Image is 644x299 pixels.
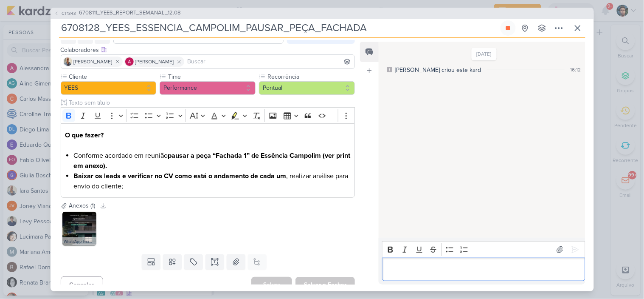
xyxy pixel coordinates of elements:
[61,46,355,54] div: Colaboradores
[69,201,96,210] div: Anexos (1)
[74,58,112,65] span: [PERSON_NAME]
[160,81,256,95] button: Performance
[267,72,355,81] label: Recorrência
[571,66,581,74] div: 16:12
[61,81,157,95] button: YEES
[259,81,355,95] button: Pontual
[73,172,286,180] strong: Baixar os leads e verificar no CV como está o andamento de cada um
[125,57,134,66] img: Alessandra Gomes
[65,131,104,140] strong: O que fazer?
[68,72,157,81] label: Cliente
[61,123,355,198] div: Editor editing area: main
[59,20,499,36] input: Kard Sem Título
[61,276,103,293] button: Cancelar
[135,58,174,65] span: [PERSON_NAME]
[64,57,72,66] img: Iara Santos
[395,65,481,74] div: [PERSON_NAME] criou este kard
[382,258,585,281] div: Editor editing area: main
[61,107,355,124] div: Editor toolbar
[67,98,355,107] input: Texto sem título
[186,57,353,67] input: Buscar
[62,212,96,246] img: 9Iq6XGo41E7823Fz7bDA8HqZVvp3Kdfw3rB8aJ8R.jpg
[382,241,585,258] div: Editor toolbar
[73,171,350,191] li: , realizar análise para envio do cliente;
[167,72,256,81] label: Time
[73,151,350,171] li: Conforme acordado em reunião
[505,25,512,31] div: Parar relógio
[73,151,350,170] strong: pausar a peça “Fachada 1” de Essência Campolim (ver print em anexo).
[62,237,96,246] div: WhatsApp Image [DATE] 16.16.11.jpeg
